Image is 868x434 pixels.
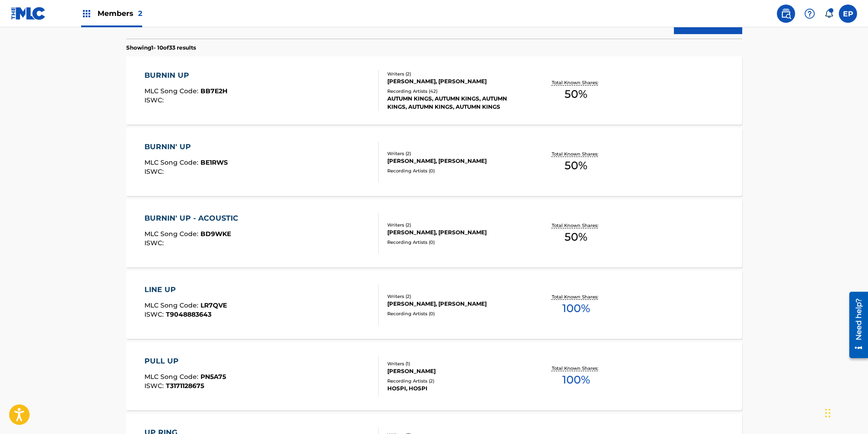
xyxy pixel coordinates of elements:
[387,300,525,308] div: [PERSON_NAME], [PERSON_NAME]
[98,8,142,19] span: Members
[144,70,227,81] div: BURNIN UP
[387,384,525,393] div: HOSPI, HOSPI
[552,293,601,300] p: Total Known Shares:
[839,5,857,23] div: User Menu
[562,300,590,317] span: 100 %
[552,79,601,86] p: Total Known Shares:
[552,365,601,372] p: Total Known Shares:
[552,222,601,229] p: Total Known Shares:
[144,356,226,367] div: PULL UP
[11,7,46,20] img: MLC Logo
[166,310,211,318] span: T9048883643
[144,141,228,152] div: BURNIN' UP
[126,128,742,196] a: BURNIN' UPMLC Song Code:BE1RWSISWC:Writers (2)[PERSON_NAME], [PERSON_NAME]Recording Artists (0)To...
[144,96,166,104] span: ISWC :
[387,150,525,157] div: Writers ( 2 )
[801,5,819,23] div: Help
[144,301,200,309] span: MLC Song Code :
[126,271,742,339] a: LINE UPMLC Song Code:LR7QVEISWC:T9048883643Writers (2)[PERSON_NAME], [PERSON_NAME]Recording Artis...
[822,390,868,434] iframe: Chat Widget
[126,44,196,52] p: Showing 1 - 10 of 33 results
[565,86,587,102] span: 50 %
[126,342,742,410] a: PULL UPMLC Song Code:PN5A75ISWC:T3171128675Writers (1)[PERSON_NAME]Recording Artists (2)HOSPI, HO...
[387,360,525,367] div: Writers ( 1 )
[138,9,142,18] span: 2
[387,228,525,237] div: [PERSON_NAME], [PERSON_NAME]
[144,167,166,176] span: ISWC :
[562,372,590,388] span: 100 %
[565,229,587,245] span: 50 %
[781,8,791,19] img: search
[126,199,742,267] a: BURNIN' UP - ACOUSTICMLC Song Code:BD9WKEISWC:Writers (2)[PERSON_NAME], [PERSON_NAME]Recording Ar...
[144,310,166,318] span: ISWC :
[387,167,525,174] div: Recording Artists ( 0 )
[144,239,166,247] span: ISWC :
[565,157,587,174] span: 50 %
[777,5,795,23] a: Public Search
[166,382,204,390] span: T3171128675
[144,158,200,167] span: MLC Song Code :
[387,310,525,317] div: Recording Artists ( 0 )
[804,8,815,19] img: help
[81,8,92,19] img: Top Rightsholders
[387,157,525,165] div: [PERSON_NAME], [PERSON_NAME]
[387,88,525,95] div: Recording Artists ( 42 )
[387,71,525,77] div: Writers ( 2 )
[144,213,243,224] div: BURNIN' UP - ACOUSTIC
[200,373,226,381] span: PN5A75
[387,378,525,384] div: Recording Artists ( 2 )
[200,158,228,167] span: BE1RWS
[825,399,831,427] div: Drag
[200,230,231,238] span: BD9WKE
[200,87,227,95] span: BB7E2H
[387,239,525,246] div: Recording Artists ( 0 )
[387,367,525,375] div: [PERSON_NAME]
[144,87,200,95] span: MLC Song Code :
[824,9,833,18] div: Notifications
[387,95,525,111] div: AUTUMN KINGS, AUTUMN KINGS, AUTUMN KINGS, AUTUMN KINGS, AUTUMN KINGS
[144,373,200,381] span: MLC Song Code :
[387,77,525,86] div: [PERSON_NAME], [PERSON_NAME]
[842,288,868,362] iframe: Resource Center
[144,284,227,295] div: LINE UP
[387,293,525,300] div: Writers ( 2 )
[387,222,525,228] div: Writers ( 2 )
[144,382,166,390] span: ISWC :
[200,301,227,309] span: LR7QVE
[144,230,200,238] span: MLC Song Code :
[126,56,742,125] a: BURNIN UPMLC Song Code:BB7E2HISWC:Writers (2)[PERSON_NAME], [PERSON_NAME]Recording Artists (42)AU...
[552,151,601,157] p: Total Known Shares:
